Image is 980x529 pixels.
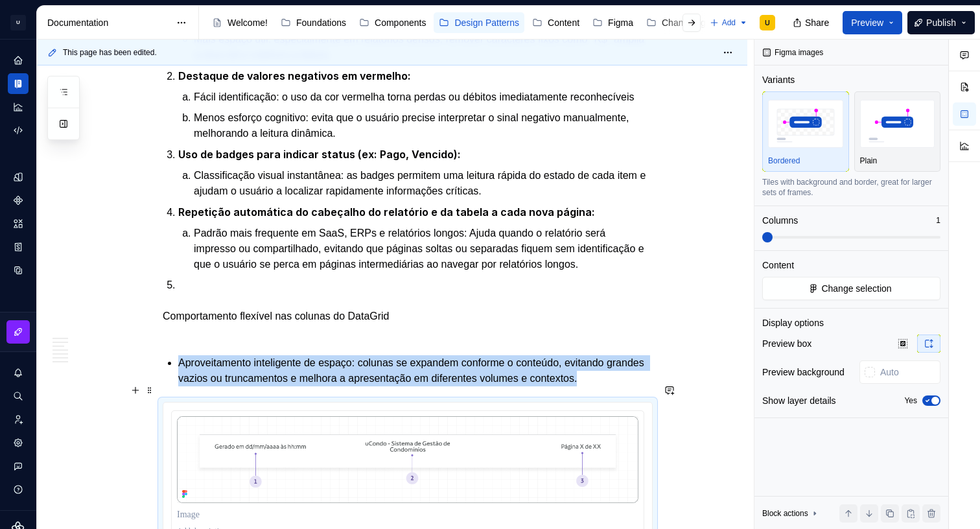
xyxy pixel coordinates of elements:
[434,12,524,33] a: Design Patterns
[3,8,34,36] button: U
[587,12,638,33] a: Figma
[8,167,29,187] a: Design tokens
[47,16,170,29] div: Documentation
[762,91,849,172] button: placeholderBordered
[936,215,940,226] p: 1
[8,237,29,257] a: Storybook stories
[194,226,653,272] p: Padrão mais frequente em SaaS, ERPs e relatórios longos: Ajuda quando o relatório será impresso o...
[786,11,837,34] button: Share
[178,355,653,386] p: Aproveitamento inteligente de espaço: colunas se expandem conforme o conteúdo, evitando grandes v...
[8,362,29,383] button: Notifications
[8,73,29,94] a: Documentation
[8,120,29,141] a: Code automation
[275,12,351,33] a: Foundations
[805,16,829,29] span: Share
[8,386,29,406] button: Search ⌘K
[722,18,736,28] span: Add
[762,73,795,86] div: Variants
[762,259,794,272] div: Content
[354,12,431,33] a: Components
[851,16,883,29] span: Preview
[821,282,891,295] span: Change selection
[641,12,711,33] a: Changelog
[926,16,956,29] span: Publish
[178,148,461,161] strong: Uso de badges para indicar status (ex: Pago, Vencido):
[762,214,798,227] div: Columns
[907,11,975,34] button: Publish
[178,69,411,82] strong: Destaque de valores negativos em vermelho:
[454,16,519,29] div: Design Patterns
[860,156,878,166] p: Plain
[10,15,26,30] div: U
[8,409,29,430] a: Invite team
[762,337,811,350] div: Preview box
[548,16,579,29] div: Content
[762,504,820,523] div: Block actions
[8,190,29,211] a: Components
[163,309,653,340] p: Comportamento flexível nas colunas do DataGrid
[207,10,703,36] div: Page tree
[194,168,653,199] p: Classificação visual instantânea: as badges permitem uma leitura rápida do estado de cada item e ...
[843,11,902,34] button: Preview
[227,16,268,29] div: Welcome!
[8,213,29,234] a: Assets
[762,394,836,407] div: Show layer details
[762,277,940,300] button: Change selection
[8,50,29,71] a: Home
[768,156,800,166] p: Bordered
[8,97,29,117] a: Analytics
[854,91,941,172] button: placeholderPlain
[762,177,940,198] div: Tiles with background and border, great for larger sets of frames.
[765,18,770,28] div: U
[375,16,426,29] div: Components
[8,432,29,453] a: Settings
[768,100,843,147] img: placeholder
[762,366,845,379] div: Preview background
[63,47,157,58] span: This page has been edited.
[194,110,653,141] p: Menos esforço cognitivo: evita que o usuário precise interpretar o sinal negativo manualmente, me...
[527,12,585,33] a: Content
[706,14,752,32] button: Add
[207,12,273,33] a: Welcome!
[762,316,824,329] div: Display options
[904,395,917,406] label: Yes
[608,16,633,29] div: Figma
[8,456,29,476] button: Contact support
[8,260,29,281] a: Data sources
[860,100,935,147] img: placeholder
[875,360,940,384] input: Auto
[296,16,346,29] div: Foundations
[178,206,595,218] strong: Repetição automática do cabeçalho do relatório e da tabela a cada nova página:
[194,89,653,105] p: Fácil identificação: o uso da cor vermelha torna perdas ou débitos imediatamente reconhecíveis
